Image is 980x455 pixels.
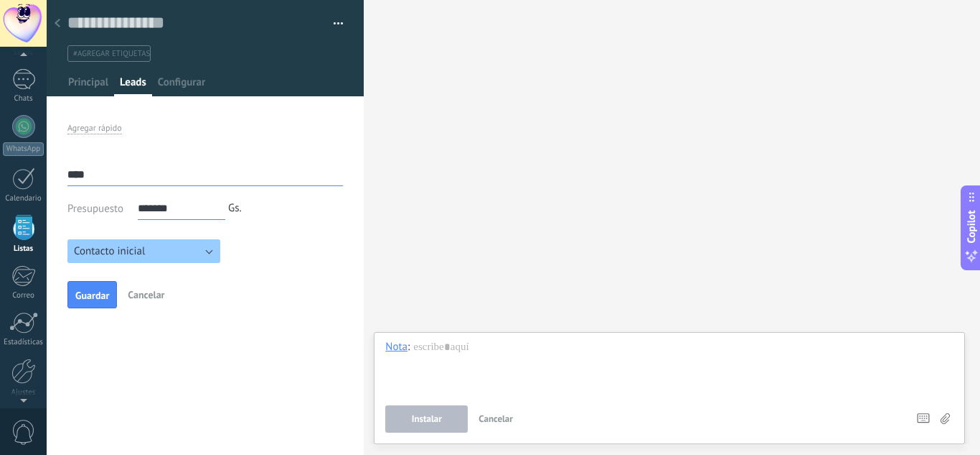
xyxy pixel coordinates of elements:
span: Copilot [964,210,979,243]
button: Instalar [385,405,468,433]
span: Cancelar [479,413,513,425]
div: Correo [3,291,44,300]
button: Cancelar [473,405,519,433]
div: Chats [3,94,44,104]
div: Agregar rápido [67,123,122,134]
span: Instalar [412,414,442,424]
div: Calendario [3,194,44,203]
span: Contacto inicial [74,244,145,258]
span: Leads [120,75,146,96]
div: Presupuesto [67,197,123,220]
button: Guardar [67,281,117,308]
button: Cancelar [122,284,170,305]
span: #agregar etiquetas [73,49,150,59]
span: : [407,340,410,354]
span: Principal [68,75,108,96]
span: Gs. [228,201,242,215]
div: WhatsApp [3,142,44,156]
span: Cancelar [128,288,164,301]
span: Configurar [158,75,205,96]
div: Estadísticas [3,338,44,347]
button: Contacto inicial [67,239,220,263]
div: Listas [3,244,44,254]
span: Guardar [75,290,109,300]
